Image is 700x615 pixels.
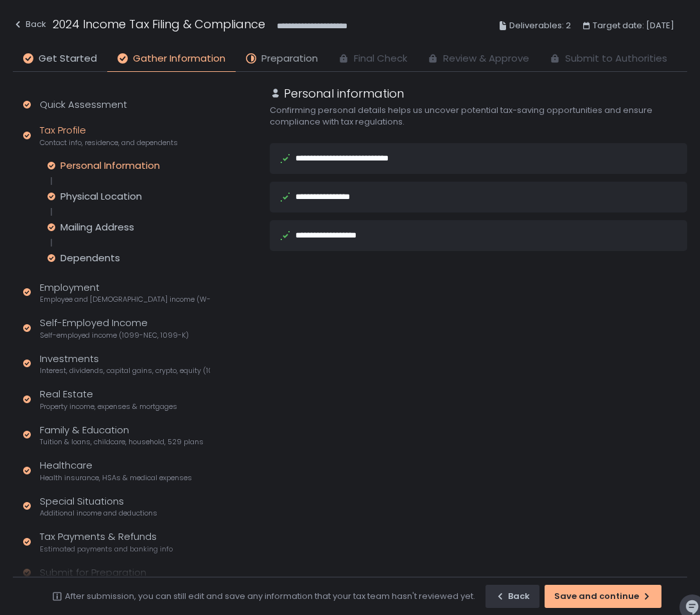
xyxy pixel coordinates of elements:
div: Investments [40,352,210,376]
div: Physical Location [60,190,142,203]
button: Back [13,15,46,37]
span: Gather Information [133,51,225,66]
div: Back [13,17,46,32]
span: Property income, expenses & mortgages [40,402,177,411]
div: Real Estate [40,387,177,411]
div: Mailing Address [60,221,134,234]
span: Interest, dividends, capital gains, crypto, equity (1099s, K-1s) [40,366,210,376]
div: After submission, you can still edit and save any information that your tax team hasn't reviewed ... [65,591,475,602]
div: Personal Information [60,159,160,172]
span: Target date: [DATE] [593,18,674,33]
div: Back [495,591,530,602]
span: Self-employed income (1099-NEC, 1099-K) [40,331,189,340]
div: Dependents [60,252,120,264]
button: Back [486,585,539,608]
div: Quick Assessment [40,98,127,112]
div: Tax Profile [40,123,178,148]
span: Submit to Authorities [565,51,667,66]
h1: 2024 Income Tax Filing & Compliance [53,15,265,33]
span: Final Check [354,51,407,66]
span: Additional income and deductions [40,508,157,518]
span: Review & Approve [443,51,529,66]
span: Contact info, residence, and dependents [40,138,178,148]
span: Get Started [39,51,97,66]
div: Healthcare [40,458,192,483]
div: Employment [40,281,210,305]
h1: Personal information [284,85,404,102]
div: Confirming personal details helps us uncover potential tax-saving opportunities and ensure compli... [270,105,687,128]
div: Self-Employed Income [40,316,189,340]
div: Save and continue [554,591,652,602]
div: Family & Education [40,423,204,447]
button: Save and continue [545,585,661,608]
span: Preparation [261,51,318,66]
div: Tax Payments & Refunds [40,530,173,554]
div: Special Situations [40,494,157,519]
div: Submit for Preparation [40,566,146,580]
span: Tuition & loans, childcare, household, 529 plans [40,437,204,447]
span: Estimated payments and banking info [40,544,173,554]
span: Employee and [DEMOGRAPHIC_DATA] income (W-2s) [40,295,210,304]
span: Health insurance, HSAs & medical expenses [40,473,192,483]
span: Deliverables: 2 [509,18,571,33]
